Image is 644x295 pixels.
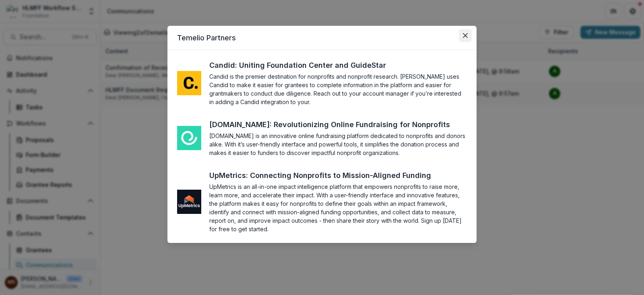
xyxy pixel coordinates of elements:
a: [DOMAIN_NAME]: Revolutionizing Online Fundraising for Nonprofits [209,119,465,130]
section: Candid is the premier destination for nonprofits and nonprofit research. [PERSON_NAME] uses Candi... [209,72,467,106]
img: me [177,71,201,95]
section: [DOMAIN_NAME] is an innovative online fundraising platform dedicated to nonprofits and donors ali... [209,132,467,157]
button: Close [459,29,472,42]
img: me [177,126,201,150]
section: UpMetrics is an all-in-one impact intelligence platform that empowers nonprofits to raise more, l... [209,182,467,233]
header: Temelio Partners [167,26,477,50]
a: UpMetrics: Connecting Nonprofits to Mission-Aligned Funding [209,170,446,181]
a: Candid: Uniting Foundation Center and GuideStar [209,60,401,71]
img: me [177,190,201,214]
